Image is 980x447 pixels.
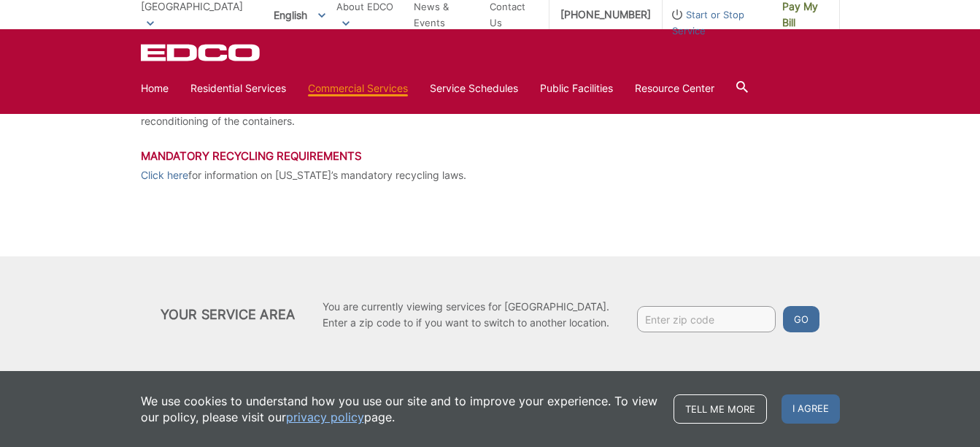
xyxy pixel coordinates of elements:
[286,409,364,425] a: privacy policy
[141,150,840,163] h3: Mandatory Recycling Requirements
[674,394,767,424] a: Tell me more
[323,299,609,331] p: You are currently viewing services for [GEOGRAPHIC_DATA]. Enter a zip code to if you want to swit...
[263,3,336,27] span: English
[141,44,262,61] a: EDCD logo. Return to the homepage.
[637,306,776,332] input: Enter zip code
[783,306,819,332] button: Go
[141,80,169,96] a: Home
[782,394,840,424] span: I agree
[635,80,714,96] a: Resource Center
[540,80,613,96] a: Public Facilities
[308,80,408,96] a: Commercial Services
[190,80,286,96] a: Residential Services
[430,80,518,96] a: Service Schedules
[161,307,295,323] h2: Your Service Area
[141,393,659,425] p: We use cookies to understand how you use our site and to improve your experience. To view our pol...
[141,167,840,183] p: for information on [US_STATE]’s mandatory recycling laws.
[141,167,188,183] a: Click here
